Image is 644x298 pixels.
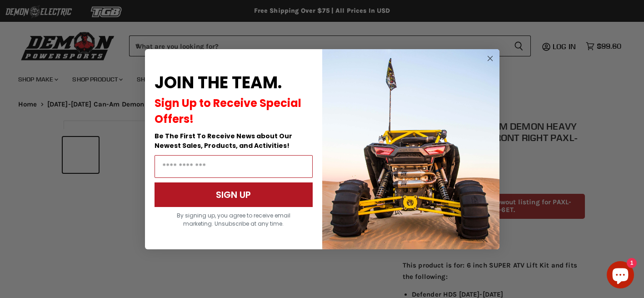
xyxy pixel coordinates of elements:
button: SIGN UP [155,182,313,207]
input: Email Address [155,155,313,178]
span: JOIN THE TEAM. [155,71,282,94]
inbox-online-store-chat: Shopify online store chat [604,261,637,291]
span: By signing up, you agree to receive email marketing. Unsubscribe at any time. [177,212,290,227]
button: Close dialog [484,53,496,64]
img: a9095488-b6e7-41ba-879d-588abfab540b.jpeg [322,49,499,249]
span: Sign Up to Receive Special Offers! [155,96,301,126]
span: Be The First To Receive News about Our Newest Sales, Products, and Activities! [155,131,292,150]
